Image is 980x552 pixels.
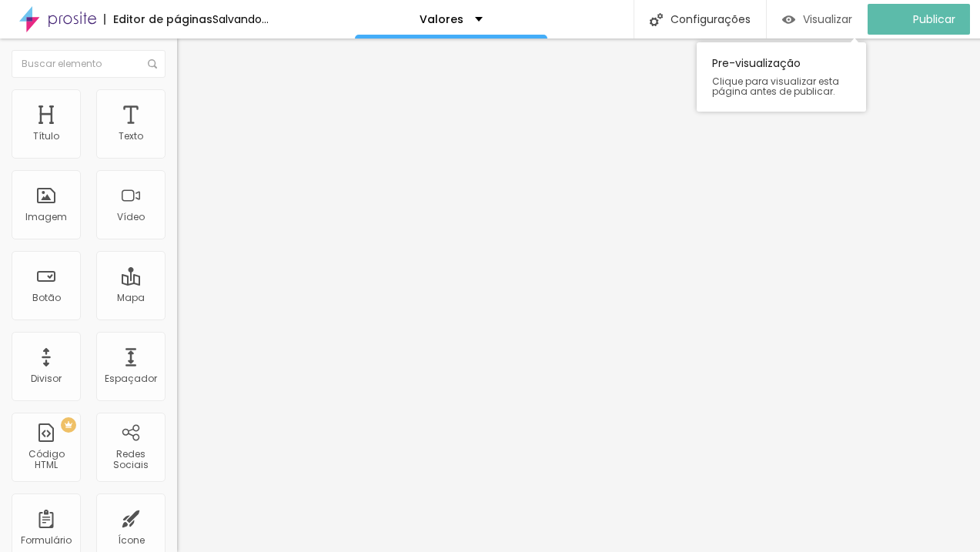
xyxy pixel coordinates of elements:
[25,212,67,222] div: Imagem
[21,535,72,546] div: Formulário
[697,42,866,112] div: Pre-visualização
[12,50,166,78] input: Buscar elemento
[913,13,955,25] span: Publicar
[33,131,59,142] div: Título
[100,449,161,471] div: Redes Sociais
[148,59,157,69] img: Icone
[803,13,852,25] span: Visualizar
[420,14,463,25] p: Valores
[117,212,145,222] div: Vídeo
[767,4,868,35] button: Visualizar
[32,293,61,303] div: Botão
[782,13,795,26] img: view-1.svg
[212,14,269,25] div: Salvando...
[650,13,663,26] img: Icone
[105,373,157,384] div: Espaçador
[117,293,145,303] div: Mapa
[119,131,143,142] div: Texto
[104,14,212,25] div: Editor de páginas
[868,4,970,35] button: Publicar
[31,373,62,384] div: Divisor
[118,535,145,546] div: Ícone
[712,76,851,96] span: Clique para visualizar esta página antes de publicar.
[15,449,76,471] div: Código HTML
